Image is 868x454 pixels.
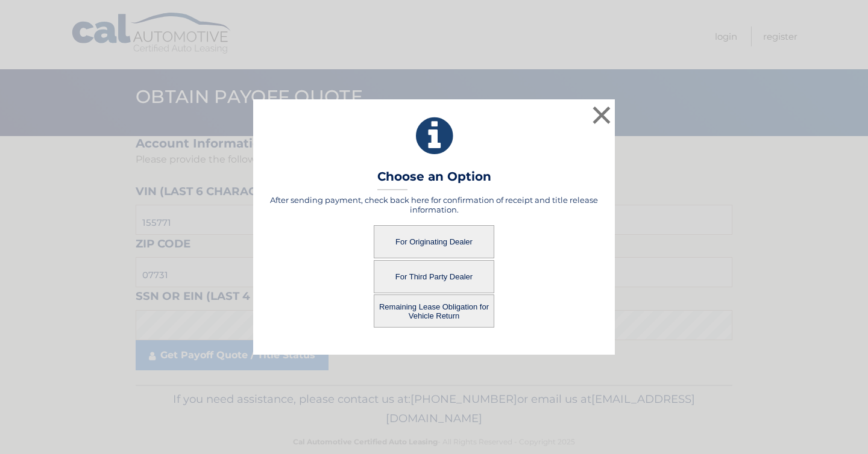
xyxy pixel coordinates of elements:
[377,169,491,190] h3: Choose an Option
[590,103,614,127] button: ×
[374,225,494,258] button: For Originating Dealer
[374,260,494,293] button: For Third Party Dealer
[268,195,600,214] h5: After sending payment, check back here for confirmation of receipt and title release information.
[374,294,494,328] button: Remaining Lease Obligation for Vehicle Return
